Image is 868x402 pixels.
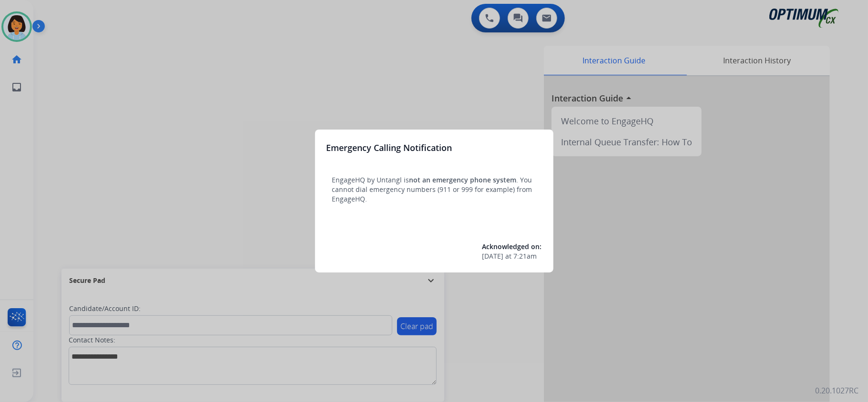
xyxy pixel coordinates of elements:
p: 0.20.1027RC [815,385,858,396]
h3: Emergency Calling Notification [327,141,452,154]
div: at [482,251,542,261]
span: [DATE] [482,251,504,261]
span: Acknowledged on: [482,242,542,251]
p: EngageHQ by Untangl is . You cannot dial emergency numbers (911 or 999 for example) from EngageHQ. [332,175,536,204]
span: not an emergency phone system [409,175,517,184]
span: 7:21am [514,251,537,261]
